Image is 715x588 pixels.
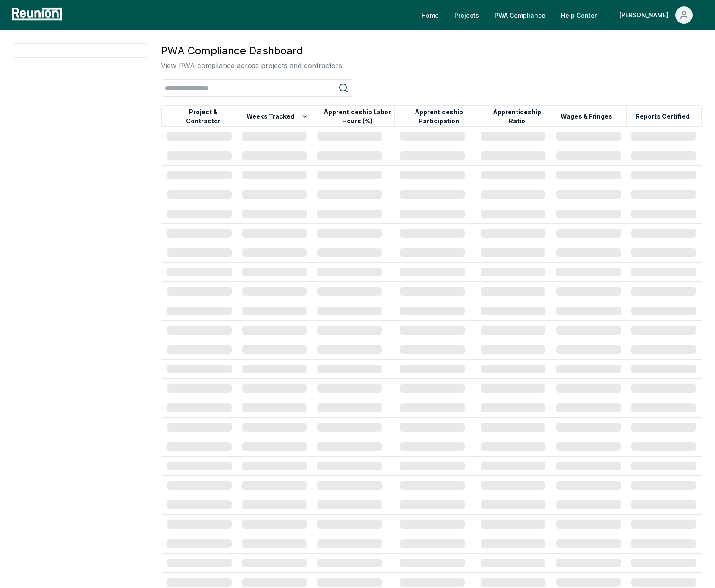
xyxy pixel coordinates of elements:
[559,108,614,125] button: Wages & Fringes
[320,108,395,125] button: Apprenticeship Labor Hours (%)
[161,60,344,71] p: View PWA compliance across projects and contractors.
[612,6,699,24] button: [PERSON_NAME]
[447,6,486,24] a: Projects
[169,108,236,125] button: Project & Contractor
[402,108,475,125] button: Apprenticeship Participation
[554,6,604,24] a: Help Center
[161,43,344,59] h3: PWA Compliance Dashboard
[634,108,691,125] button: Reports Certified
[488,6,552,24] a: PWA Compliance
[619,6,672,24] div: [PERSON_NAME]
[245,108,310,125] button: Weeks Tracked
[483,108,551,125] button: Apprenticeship Ratio
[415,6,706,24] nav: Main
[415,6,446,24] a: Home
